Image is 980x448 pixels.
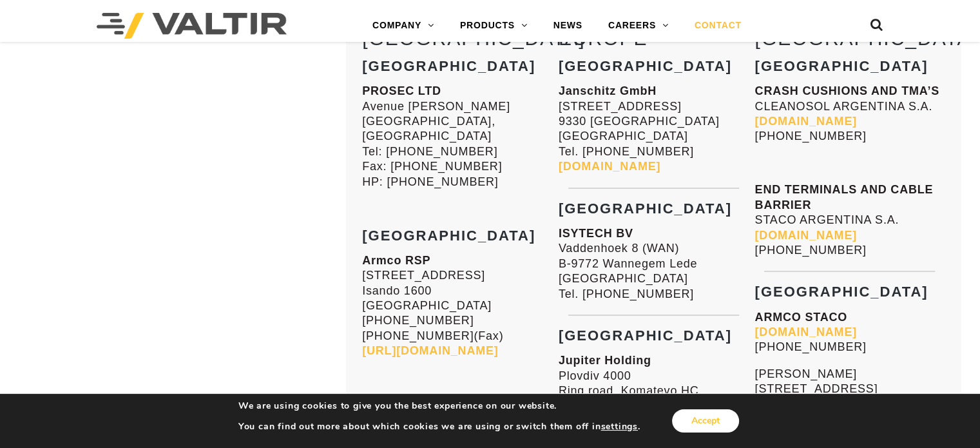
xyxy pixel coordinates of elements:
strong: ARMCO STACO [754,311,847,324]
p: STACO ARGENTINA S.A. [PHONE_NUMBER] [754,182,945,258]
p: We are using cookies to give you the best experience on our website. [238,400,640,412]
strong: [GEOGRAPHIC_DATA] [559,327,732,344]
a: CAREERS [595,13,682,39]
strong: END TERMINALS AND CABLE BARRIER [754,183,933,211]
p: [STREET_ADDRESS] 9330 [GEOGRAPHIC_DATA] [GEOGRAPHIC_DATA] Tel. [PHONE_NUMBER] [559,84,749,174]
a: [URL][DOMAIN_NAME] [362,344,498,357]
p: Vaddenhoek 8 (WAN) B-9772 Wannegem Lede [GEOGRAPHIC_DATA] Tel. [PHONE_NUMBER] [559,226,749,302]
strong: CRASH CUSHIONS AND TMA’S [754,84,939,97]
strong: [GEOGRAPHIC_DATA] [559,58,732,74]
a: [DOMAIN_NAME] [559,160,660,173]
a: PRODUCTS [447,13,541,39]
a: [DOMAIN_NAME] [754,326,856,338]
a: [DOMAIN_NAME] [754,229,856,242]
strong: Armco RSP [362,254,430,267]
strong: Janschitz GmbH [559,84,657,97]
p: Avenue [PERSON_NAME][GEOGRAPHIC_DATA], [GEOGRAPHIC_DATA] Tel: [PHONE_NUMBER] Fax: [PHONE_NUMBER] ... [362,84,552,190]
strong: [GEOGRAPHIC_DATA] [362,58,535,74]
p: [STREET_ADDRESS] Isando 1600 [GEOGRAPHIC_DATA] [PHONE_NUMBER] [PHONE_NUMBER](Fax) [362,253,552,359]
img: Valtir [97,13,287,39]
p: [PHONE_NUMBER] [754,310,945,355]
strong: [GEOGRAPHIC_DATA] [559,200,732,217]
p: You can find out more about which cookies we are using or switch them off in . [238,421,640,433]
strong: ISYTECH BV [559,227,633,240]
a: NEWS [541,13,595,39]
p: Plovdiv 4000 Ring road, Komatevo HC [GEOGRAPHIC_DATA] Tel. [PHONE_NUMBER] [559,353,749,443]
strong: Jupiter Holding [559,354,651,367]
strong: PROSEC LTD [362,84,441,97]
strong: [GEOGRAPHIC_DATA] [754,284,928,300]
a: [DOMAIN_NAME] [754,115,856,128]
strong: [GEOGRAPHIC_DATA] [754,58,928,74]
strong: [GEOGRAPHIC_DATA] [362,228,535,244]
a: CONTACT [682,13,754,39]
p: CLEANOSOL ARGENTINA S.A. [PHONE_NUMBER] [754,84,945,144]
button: Accept [672,409,739,433]
button: settings [600,421,637,433]
a: COMPANY [360,13,447,39]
